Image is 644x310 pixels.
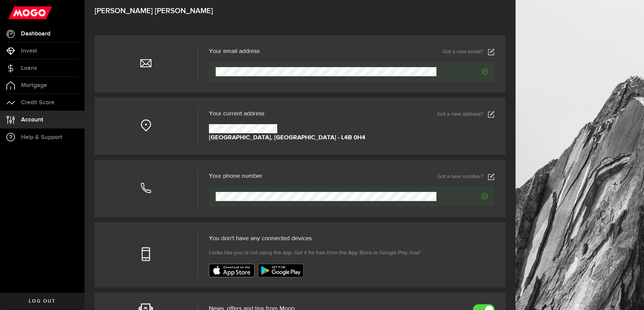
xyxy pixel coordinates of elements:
[436,68,488,75] span: Verified
[209,264,255,277] img: badge-app-store.svg
[95,7,505,15] h3: [PERSON_NAME] [PERSON_NAME]
[21,100,54,106] span: Credit Score
[29,299,55,304] span: Log out
[21,31,50,37] span: Dashboard
[437,173,495,180] a: Got a new number?
[21,134,62,140] span: Help & Support
[437,111,495,118] a: Got a new address?
[21,48,37,54] span: Invest
[209,133,365,142] strong: [GEOGRAPHIC_DATA], [GEOGRAPHIC_DATA] - L4B 0H4
[209,173,262,179] h3: Your phone number
[21,65,37,71] span: Loans
[258,264,304,277] img: badge-google-play.svg
[443,49,495,55] a: Got a new email?
[209,111,264,117] span: Your current address
[21,117,43,123] span: Account
[209,249,421,257] span: Looks like you’re not using the app. Get it for free from the App Store or Google Play now!
[209,235,312,242] span: You don't have any connected devices
[21,82,47,88] span: Mortgage
[5,3,26,23] button: Open LiveChat chat widget
[436,193,488,199] span: Verified
[209,48,260,54] h3: Your email address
